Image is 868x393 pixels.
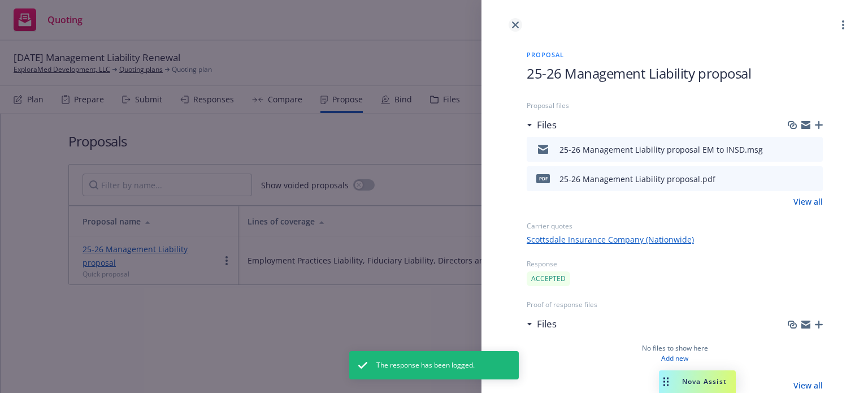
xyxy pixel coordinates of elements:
span: Proposal [527,50,823,59]
h3: Files [537,317,557,331]
span: Carrier quotes [527,221,823,231]
span: Nova Assist [682,377,727,386]
span: pdf [536,174,550,183]
div: Files [527,317,557,331]
div: Files [527,118,557,132]
span: ACCEPTED [531,274,566,284]
a: more [836,18,850,32]
h3: Files [537,118,557,132]
a: close [509,18,522,32]
a: View all [793,196,823,208]
h1: 25-26 Management Liability proposal [527,64,823,83]
div: 25-26 Management Liability proposal EM to INSD.msg [559,144,763,156]
button: download file [790,142,799,156]
a: View all [793,379,823,391]
button: download file [790,172,799,185]
button: preview file [808,172,818,185]
button: preview file [808,142,818,156]
div: 25-26 Management Liability proposal.pdf [559,173,715,185]
span: Proof of response files [527,300,823,310]
span: Proposal files [527,101,823,111]
a: Add new [661,353,688,364]
button: Nova Assist [659,370,736,393]
div: Drag to move [659,370,673,393]
span: No files to show here [642,343,708,353]
span: The response has been logged. [376,360,475,370]
a: Scottsdale Insurance Company (Nationwide) [527,234,823,245]
span: Response [527,259,823,269]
